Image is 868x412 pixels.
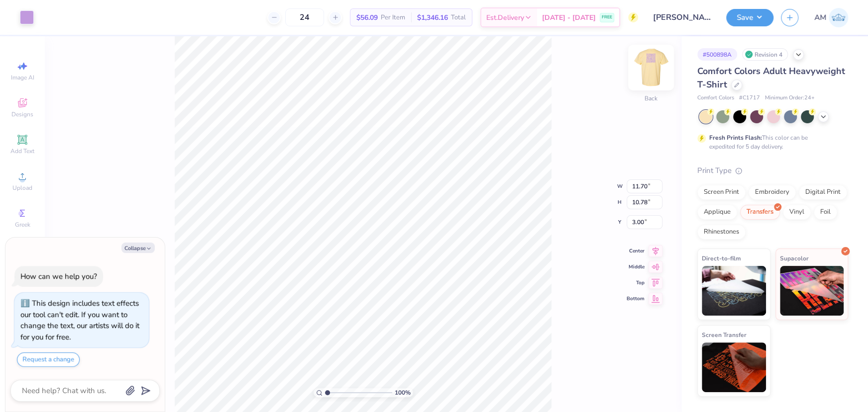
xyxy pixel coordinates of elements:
[395,388,411,397] span: 100 %
[451,12,466,23] span: Total
[602,14,612,21] span: FREE
[783,205,811,220] div: Vinyl
[702,330,747,340] span: Screen Transfer
[15,221,30,229] span: Greek
[829,8,848,27] img: Arvi Mikhail Parcero
[697,185,746,200] div: Screen Print
[780,266,844,316] img: Supacolor
[11,74,34,82] span: Image AI
[697,48,737,61] div: # 500898A
[697,205,737,220] div: Applique
[709,133,832,151] div: This color can be expedited for 5 day delivery.
[381,12,405,23] span: Per Item
[702,253,741,263] span: Direct-to-film
[627,295,645,302] span: Bottom
[20,298,139,342] div: This design includes text effects our tool can't edit. If you want to change the text, our artist...
[697,165,848,176] div: Print Type
[646,7,719,27] input: Untitled Design
[627,247,645,254] span: Center
[739,94,760,102] span: # C1717
[740,205,780,220] div: Transfers
[697,225,746,240] div: Rhinestones
[697,65,845,90] span: Comfort Colors Adult Heavyweight T-Shirt
[742,48,788,61] div: Revision 4
[627,263,645,270] span: Middle
[702,266,766,316] img: Direct-to-film
[10,147,34,155] span: Add Text
[542,12,596,23] span: [DATE] - [DATE]
[814,12,826,23] span: AM
[486,12,524,23] span: Est. Delivery
[631,48,671,87] img: Back
[765,94,815,102] span: Minimum Order: 24 +
[356,12,378,23] span: $56.09
[20,271,97,281] div: How can we help you?
[749,185,796,200] div: Embroidery
[780,253,809,263] span: Supacolor
[645,94,657,103] div: Back
[121,243,155,253] button: Collapse
[11,110,33,118] span: Designs
[709,134,762,142] strong: Fresh Prints Flash:
[702,342,766,392] img: Screen Transfer
[726,9,773,26] button: Save
[17,352,80,367] button: Request a change
[814,205,837,220] div: Foil
[799,185,847,200] div: Digital Print
[417,12,448,23] span: $1,346.16
[285,8,324,26] input: – –
[697,94,734,102] span: Comfort Colors
[627,279,645,286] span: Top
[12,184,32,192] span: Upload
[814,8,848,27] a: AM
